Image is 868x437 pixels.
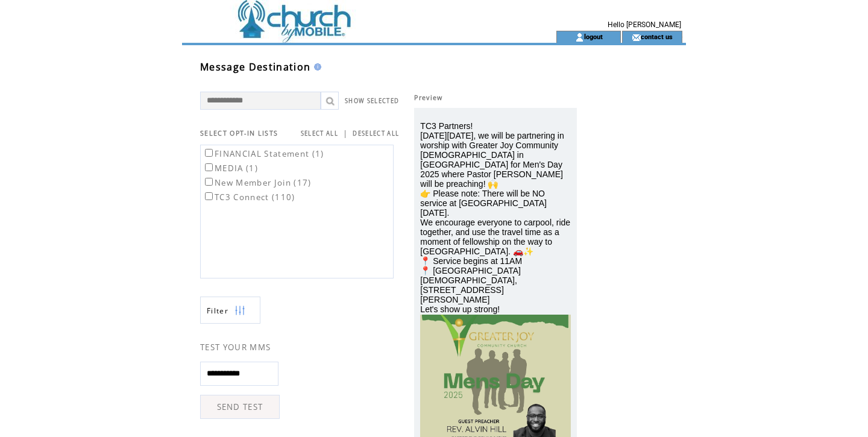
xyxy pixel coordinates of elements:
img: contact_us_icon.gif [632,33,641,42]
a: SHOW SELECTED [345,97,399,105]
input: MEDIA (1) [205,163,213,171]
a: logout [584,33,603,40]
label: FINANCIAL Statement (1) [203,148,324,159]
span: | [343,128,348,139]
span: TC3 Partners! [DATE][DATE], we will be partnering in worship with Greater Joy Community [DEMOGRAP... [420,121,570,314]
span: Message Destination [200,60,310,74]
label: New Member Join (17) [203,177,312,188]
a: contact us [641,33,673,40]
input: TC3 Connect (110) [205,192,213,200]
span: TEST YOUR MMS [200,342,271,353]
img: help.gif [310,63,321,71]
a: Filter [200,297,260,324]
span: Preview [414,93,442,102]
span: Show filters [207,306,228,316]
span: Hello [PERSON_NAME] [608,20,681,29]
label: TC3 Connect (110) [203,192,295,203]
a: DESELECT ALL [353,130,399,137]
img: account_icon.gif [575,33,584,42]
span: SELECT OPT-IN LISTS [200,129,278,137]
a: SELECT ALL [301,130,338,137]
input: FINANCIAL Statement (1) [205,149,213,157]
img: filters.png [234,297,245,324]
label: MEDIA (1) [203,163,258,174]
a: SEND TEST [200,395,280,419]
input: New Member Join (17) [205,178,213,186]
